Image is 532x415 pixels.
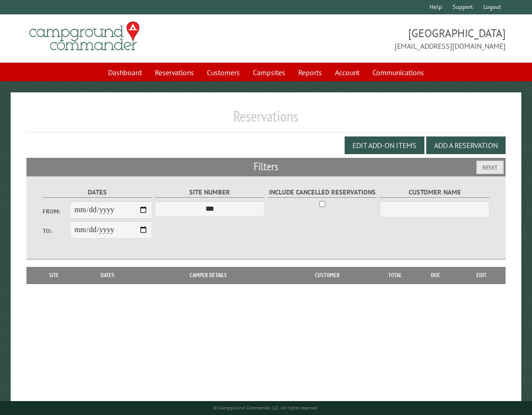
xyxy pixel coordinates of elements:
[367,64,429,81] a: Communications
[413,267,458,284] th: Due
[266,26,506,52] span: [GEOGRAPHIC_DATA] [EMAIL_ADDRESS][DOMAIN_NAME]
[426,136,506,154] button: Add a Reservation
[43,227,70,235] label: To:
[476,161,504,174] button: Reset
[329,64,365,81] a: Account
[43,187,152,198] label: Dates
[279,267,376,284] th: Customer
[247,64,291,81] a: Campsites
[26,18,142,54] img: Campground Commander
[345,136,424,154] button: Edit Add-on Items
[458,267,506,284] th: Edit
[376,267,413,284] th: Total
[77,267,138,284] th: Dates
[213,405,318,411] small: © Campground Commander LLC. All rights reserved.
[201,64,245,81] a: Customers
[103,64,147,81] a: Dashboard
[293,64,327,81] a: Reports
[138,267,279,284] th: Camper Details
[26,158,505,175] h2: Filters
[26,107,505,133] h1: Reservations
[268,187,377,198] label: Include Cancelled Reservations
[380,187,489,198] label: Customer Name
[155,187,264,198] label: Site Number
[43,207,70,216] label: From:
[149,64,199,81] a: Reservations
[31,267,77,284] th: Site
